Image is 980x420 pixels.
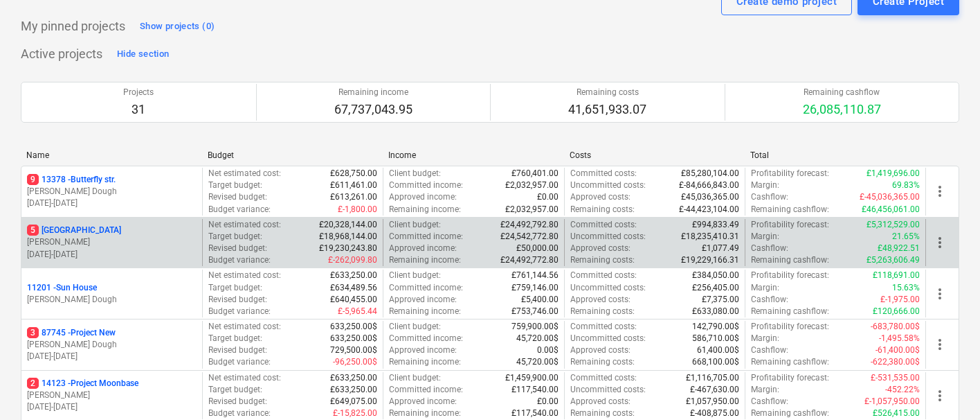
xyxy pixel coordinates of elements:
p: £1,459,900.00 [505,372,559,384]
p: -1,495.58% [879,333,920,344]
p: 45,720.00$ [516,333,559,344]
div: Name [26,150,197,160]
p: Client budget : [389,321,441,333]
p: £-1,800.00 [338,204,377,216]
p: £-44,423,104.00 [679,204,739,216]
p: Approved costs : [570,344,630,356]
p: [PERSON_NAME] [27,236,197,248]
div: 387745 -Project New[PERSON_NAME] Dough[DATE]-[DATE] [27,327,197,362]
p: [DATE] - [DATE] [27,401,197,413]
p: -96,250.00$ [333,356,377,368]
p: £19,230,243.80 [319,243,377,254]
p: -61,400.00$ [875,344,920,356]
p: 759,900.00$ [511,321,559,333]
p: Client budget : [389,270,441,281]
p: £2,032,957.00 [505,180,559,191]
p: Remaining cashflow : [751,204,829,216]
p: Remaining income : [389,306,461,317]
p: Net estimated cost : [208,168,281,180]
p: Profitability forecast : [751,219,829,231]
p: £1,116,705.00 [686,372,739,384]
p: Net estimated cost : [208,219,281,231]
p: Profitability forecast : [751,372,829,384]
p: £753,746.00 [511,306,559,317]
button: Show projects (0) [136,15,218,37]
p: 67,737,043.95 [334,101,412,118]
p: £526,415.00 [873,408,920,419]
p: £45,036,365.00 [681,191,739,203]
p: £-5,965.44 [338,306,377,317]
p: [DATE] - [DATE] [27,198,197,209]
p: 69.83% [892,180,920,191]
p: Approved income : [389,344,457,356]
p: £19,229,166.31 [681,254,739,266]
p: 668,100.00$ [692,356,739,368]
p: Profitability forecast : [751,321,829,333]
p: Remaining costs : [570,254,635,266]
div: Costs [570,150,740,160]
p: Remaining costs : [570,204,635,216]
p: Remaining costs : [570,408,635,419]
button: Hide section [114,43,172,65]
p: Budget variance : [208,356,271,368]
p: Uncommitted costs : [570,231,646,243]
p: Remaining cashflow [803,87,881,98]
p: Committed income : [389,384,463,396]
p: £48,922.51 [878,243,920,254]
p: Remaining costs : [570,306,635,317]
p: Target budget : [208,231,262,243]
p: 26,085,110.87 [803,101,881,118]
p: £50,000.00 [516,243,559,254]
p: 21.65% [892,231,920,243]
p: Cashflow : [751,243,788,254]
p: Remaining income : [389,204,461,216]
p: [GEOGRAPHIC_DATA] [27,225,121,236]
p: [PERSON_NAME] [27,390,197,401]
p: [DATE] - [DATE] [27,351,197,362]
p: Profitability forecast : [751,168,829,180]
p: £761,144.56 [511,270,559,281]
p: 87745 - Project New [27,327,116,339]
p: Committed costs : [570,321,637,333]
p: Uncommitted costs : [570,180,646,191]
span: 2 [27,378,39,389]
p: Revised budget : [208,396,267,408]
p: £117,540.00 [511,408,559,419]
p: Committed costs : [570,168,637,180]
p: -452.22% [885,384,920,396]
p: 45,720.00$ [516,356,559,368]
p: Target budget : [208,180,262,191]
p: £759,146.00 [511,282,559,294]
p: Approved costs : [570,243,630,254]
p: £46,456,061.00 [862,204,920,216]
p: Approved income : [389,243,457,254]
p: 11201 - Sun House [27,282,97,294]
p: Committed income : [389,333,463,344]
p: £-45,036,365.00 [860,191,920,203]
p: £2,032,957.00 [505,204,559,216]
p: £633,250.00 [330,384,377,396]
p: Budget variance : [208,254,271,266]
p: Approved costs : [570,191,630,203]
p: Committed income : [389,231,463,243]
p: Remaining income [334,87,412,98]
p: £20,328,144.00 [319,219,377,231]
p: Revised budget : [208,191,267,203]
div: Show projects (0) [140,19,215,35]
p: [PERSON_NAME] Dough [27,294,197,306]
p: 142,790.00$ [692,321,739,333]
p: -622,380.00$ [871,356,920,368]
p: Uncommitted costs : [570,384,646,396]
p: Approved costs : [570,294,630,306]
p: £5,400.00 [521,294,559,306]
div: 214123 -Project Moonbase[PERSON_NAME][DATE]-[DATE] [27,378,197,413]
p: Cashflow : [751,396,788,408]
p: Remaining income : [389,408,461,419]
p: Margin : [751,384,779,396]
p: £0.00 [537,191,559,203]
p: Cashflow : [751,344,788,356]
span: more_vert [932,183,948,200]
p: 15.63% [892,282,920,294]
p: £1,057,950.00 [686,396,739,408]
p: Revised budget : [208,344,267,356]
